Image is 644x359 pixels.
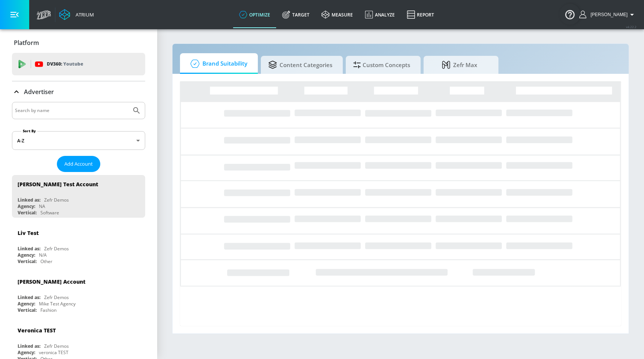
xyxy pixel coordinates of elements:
div: Agency: [18,301,35,307]
div: Linked as: [18,197,40,203]
div: Software [40,209,59,216]
p: Youtube [63,60,83,68]
span: v 4.22.2 [626,25,637,29]
div: A-Z [12,131,145,150]
p: Platform [14,39,39,47]
div: [PERSON_NAME] AccountLinked as:Zefr DemosAgency:Mike Test AgencyVertical:Fashion [12,272,145,315]
div: Linked as: [18,343,40,349]
div: Vertical: [18,209,37,216]
div: [PERSON_NAME] Test Account [18,181,98,188]
div: Agency: [18,252,35,258]
div: Atrium [73,11,94,18]
span: Add Account [64,160,93,168]
span: login as: uyen.hoang@zefr.com [587,12,628,17]
div: Agency: [18,349,35,356]
label: Sort By [21,129,37,133]
div: Zefr Demos [44,245,69,252]
div: Other [40,258,52,265]
div: Linked as: [18,245,40,252]
button: Add Account [57,156,100,172]
div: Advertiser [12,81,145,102]
div: Liv TestLinked as:Zefr DemosAgency:N/AVertical:Other [12,224,145,266]
div: Veronica TEST [18,327,56,334]
div: DV360: Youtube [12,53,145,75]
div: Zefr Demos [44,294,69,301]
div: Zefr Demos [44,197,69,203]
div: Linked as: [18,294,40,301]
div: [PERSON_NAME] Account [18,278,85,285]
span: Brand Suitability [187,55,247,73]
a: Analyze [359,1,401,28]
div: Vertical: [18,307,37,313]
button: [PERSON_NAME] [579,10,637,19]
div: Platform [12,32,145,53]
div: [PERSON_NAME] Test AccountLinked as:Zefr DemosAgency:NAVertical:Software [12,175,145,218]
input: Search by name [15,106,128,115]
a: Target [276,1,315,28]
div: Mike Test Agency [39,301,76,307]
a: measure [315,1,359,28]
div: Liv Test [18,229,39,236]
div: Agency: [18,203,35,209]
a: Report [401,1,440,28]
div: veronica TEST [39,349,68,356]
a: optimize [233,1,276,28]
p: Advertiser [24,88,54,96]
div: NA [39,203,45,209]
div: Vertical: [18,258,37,265]
div: Fashion [40,307,57,313]
div: N/A [39,252,47,258]
span: Content Categories [268,56,332,74]
a: Atrium [59,9,94,20]
p: DV360: [47,60,83,68]
div: Zefr Demos [44,343,69,349]
span: Custom Concepts [353,56,410,74]
span: Zefr Max [431,56,488,74]
button: Open Resource Center [559,4,580,25]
